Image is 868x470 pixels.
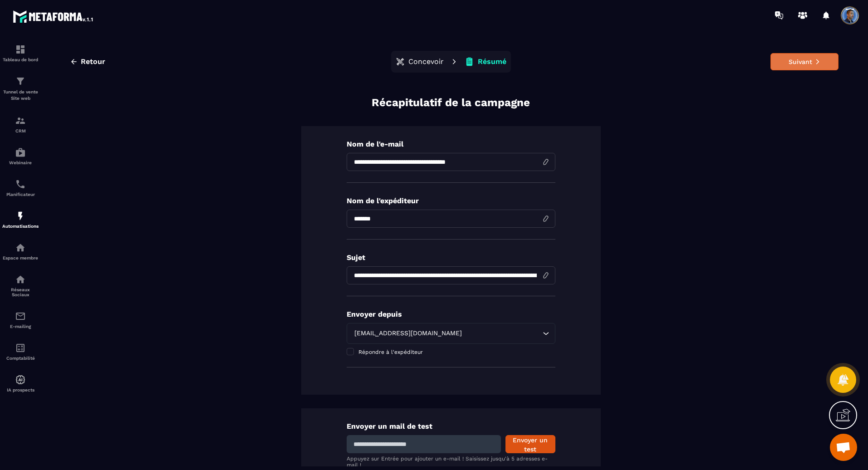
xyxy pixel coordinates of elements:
p: Tableau de bord [2,57,39,62]
a: schedulerschedulerPlanificateur [2,172,39,204]
p: Nom de l'e-mail [347,140,555,148]
p: Sujet [347,253,555,262]
img: social-network [15,274,26,285]
p: Nom de l'expéditeur [347,196,555,205]
span: [EMAIL_ADDRESS][DOMAIN_NAME] [353,328,464,338]
img: formation [15,76,26,87]
img: formation [15,44,26,55]
a: accountantaccountantComptabilité [2,336,39,367]
a: emailemailE-mailing [2,304,39,336]
button: Suivant [770,53,839,70]
p: Comptabilité [2,356,39,361]
p: Envoyer depuis [347,310,555,318]
a: formationformationCRM [2,108,39,140]
img: formation [15,115,26,126]
img: logo [13,8,94,24]
p: Envoyer un mail de test [347,422,555,431]
p: Résumé [478,57,506,66]
p: Récapitulatif de la campagne [372,95,530,110]
button: Retour [63,54,112,70]
p: Appuyez sur Entrée pour ajouter un e-mail ! Saisissez jusqu'à 5 adresses e-mail ! [347,455,555,468]
span: Retour [81,57,105,66]
input: Search for option [464,328,540,338]
a: automationsautomationsAutomatisations [2,204,39,235]
div: Search for option [347,323,555,344]
img: automations [15,211,26,221]
img: automations [15,374,26,385]
a: automationsautomationsEspace membre [2,235,39,267]
p: Webinaire [2,160,39,165]
p: Espace membre [2,255,39,260]
p: Planificateur [2,192,39,197]
p: Réseaux Sociaux [2,287,39,297]
p: E-mailing [2,324,39,329]
span: Répondre à l'expéditeur [358,349,423,355]
img: automations [15,147,26,158]
button: Envoyer un test [505,435,555,453]
img: automations [15,242,26,253]
p: Tunnel de vente Site web [2,89,39,102]
img: accountant [15,343,26,353]
a: formationformationTunnel de vente Site web [2,69,39,108]
p: Automatisations [2,224,39,229]
img: scheduler [15,179,26,190]
p: IA prospects [2,387,39,392]
a: automationsautomationsWebinaire [2,140,39,172]
p: CRM [2,128,39,133]
p: Concevoir [408,57,444,66]
button: Concevoir [393,53,446,71]
button: Résumé [462,53,509,71]
a: social-networksocial-networkRéseaux Sociaux [2,267,39,304]
img: email [15,311,26,322]
div: Ouvrir le chat [830,434,857,461]
a: formationformationTableau de bord [2,37,39,69]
